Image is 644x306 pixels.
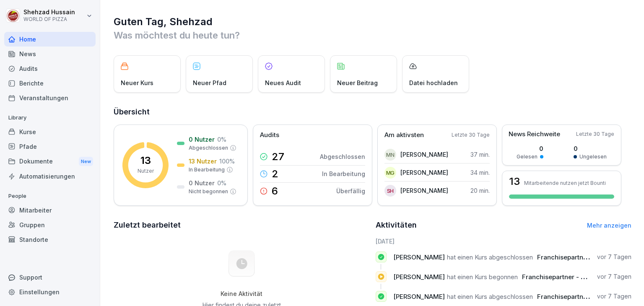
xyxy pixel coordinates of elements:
[524,180,606,186] p: Mitarbeitende nutzen jetzt Bounti
[470,168,490,177] p: 34 min.
[4,169,96,184] a: Automatisierungen
[189,188,228,195] p: Nicht begonnen
[384,185,396,197] div: SH
[4,61,96,76] a: Audits
[376,219,417,231] h2: Aktivitäten
[189,135,215,144] p: 0 Nutzer
[189,179,215,187] p: 0 Nutzer
[470,186,490,195] p: 20 min.
[189,166,225,174] p: In Bearbeitung
[597,272,631,281] p: vor 7 Tagen
[470,150,490,159] p: 37 min.
[509,176,520,187] h3: 13
[138,167,154,175] p: Nutzer
[4,139,96,154] a: Pfade
[384,167,396,179] div: MG
[393,253,445,261] span: [PERSON_NAME]
[4,124,96,139] a: Kurse
[587,222,631,229] a: Mehr anzeigen
[320,152,365,161] p: Abgeschlossen
[322,169,365,178] p: In Bearbeitung
[400,150,448,159] p: [PERSON_NAME]
[272,169,278,179] p: 2
[79,157,93,166] div: New
[4,76,96,91] a: Berichte
[400,186,448,195] p: [PERSON_NAME]
[400,168,448,177] p: [PERSON_NAME]
[193,78,226,87] p: Neuer Pfad
[114,219,370,231] h2: Zuletzt bearbeitet
[4,154,96,169] div: Dokumente
[376,237,632,246] h6: [DATE]
[447,293,533,301] span: hat einen Kurs abgeschlossen
[272,152,284,162] p: 27
[447,273,518,281] span: hat einen Kurs begonnen
[4,189,96,203] p: People
[140,156,151,166] p: 13
[4,203,96,218] a: Mitarbeiter
[189,144,228,152] p: Abgeschlossen
[4,91,96,105] a: Veranstaltungen
[509,130,560,139] p: News Reichweite
[260,130,279,140] p: Audits
[384,149,396,161] div: mn
[4,47,96,61] a: News
[217,179,226,187] p: 0 %
[114,106,631,118] h2: Übersicht
[4,218,96,232] a: Gruppen
[114,15,631,29] h1: Guten Tag, Shehzad
[4,154,96,169] a: DokumenteNew
[121,78,153,87] p: Neuer Kurs
[597,292,631,301] p: vor 7 Tagen
[336,187,365,195] p: Überfällig
[597,253,631,261] p: vor 7 Tagen
[517,144,543,153] p: 0
[576,130,614,138] p: Letzte 30 Tage
[4,111,96,124] p: Library
[219,157,235,166] p: 100 %
[447,253,533,261] span: hat einen Kurs abgeschlossen
[199,290,284,298] h5: Keine Aktivität
[4,270,96,285] div: Support
[23,9,75,16] p: Shehzad Hussain
[272,186,278,196] p: 6
[265,78,301,87] p: Neues Audit
[393,293,445,301] span: [PERSON_NAME]
[384,130,424,140] p: Am aktivsten
[579,153,607,161] p: Ungelesen
[409,78,458,87] p: Datei hochladen
[4,32,96,47] a: Home
[517,153,538,161] p: Gelesen
[393,273,445,281] span: [PERSON_NAME]
[4,285,96,299] a: Einstellungen
[23,16,75,22] p: WORLD OF PIZZA
[4,232,96,247] a: Standorte
[337,78,378,87] p: Neuer Beitrag
[189,157,217,166] p: 13 Nutzer
[217,135,226,144] p: 0 %
[114,29,631,42] p: Was möchtest du heute tun?
[574,144,607,153] p: 0
[452,131,490,139] p: Letzte 30 Tage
